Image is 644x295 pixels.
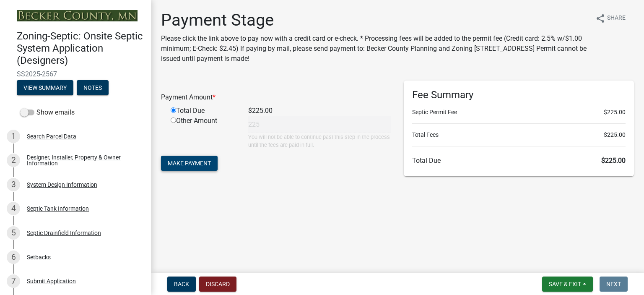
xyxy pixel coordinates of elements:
[606,281,621,287] span: Next
[155,92,397,102] div: Payment Amount
[604,131,626,139] span: $225.00
[242,106,397,116] div: $225.00
[549,281,581,287] span: Save & Exit
[604,108,626,117] span: $225.00
[27,206,89,211] div: Septic Tank Information
[412,108,626,117] li: Septic Permit Fee
[164,116,242,149] div: Other Amount
[174,281,189,287] span: Back
[412,157,626,164] h6: Total Due
[27,230,101,236] div: Septic Drainfield Information
[17,30,144,66] h4: Zoning-Septic: Onsite Septic System Application (Designers)
[77,80,109,95] button: Notes
[542,277,593,292] button: Save & Exit
[167,277,196,292] button: Back
[7,274,20,288] div: 7
[17,70,134,78] span: SS2025-2567
[27,133,76,139] div: Search Parcel Data
[161,34,589,64] p: Please click the link above to pay now with a credit card or e-check. * Processing fees will be a...
[412,131,626,139] li: Total Fees
[607,13,626,23] span: Share
[7,154,20,167] div: 2
[7,130,20,143] div: 1
[161,156,218,171] button: Make Payment
[600,277,628,292] button: Next
[7,251,20,264] div: 6
[27,182,97,188] div: System Design Information
[595,13,605,23] i: share
[7,226,20,240] div: 5
[168,160,211,167] span: Make Payment
[589,10,632,26] button: shareShare
[17,10,138,21] img: Becker County, Minnesota
[199,277,236,292] button: Discard
[27,254,51,260] div: Setbacks
[601,157,626,164] span: $225.00
[412,89,626,101] h6: Fee Summary
[7,202,20,215] div: 4
[20,107,75,117] label: Show emails
[77,85,109,91] wm-modal-confirm: Notes
[27,154,138,166] div: Designer, Installer, Property & Owner Information
[17,80,73,95] button: View Summary
[7,178,20,191] div: 3
[164,106,242,116] div: Total Due
[161,10,589,30] h1: Payment Stage
[27,278,76,284] div: Submit Application
[17,85,73,91] wm-modal-confirm: Summary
